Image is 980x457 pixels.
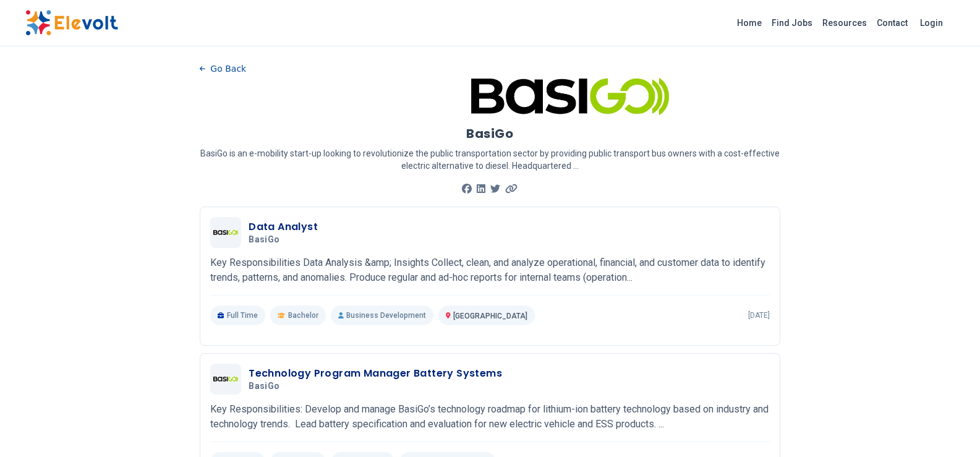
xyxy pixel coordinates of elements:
[800,59,955,430] iframe: Advertisement
[249,366,502,381] h3: Technology Program Manager Battery Systems
[210,255,770,285] p: Key Responsibilities Data Analysis &amp; Insights Collect, clean, and analyze operational, financ...
[331,305,433,325] p: Business Development
[288,310,318,320] span: Bachelor
[471,78,668,115] img: BasiGo
[25,10,118,36] img: Elevolt
[213,230,238,235] img: BasiGo
[210,217,770,325] a: BasiGoData AnalystBasiGoKey Responsibilities Data Analysis &amp; Insights Collect, clean, and ana...
[249,234,279,246] span: BasiGo
[732,13,767,33] a: Home
[913,11,950,35] a: Login
[466,125,513,142] h1: BasiGo
[249,381,279,392] span: BasiGo
[453,312,527,320] span: [GEOGRAPHIC_DATA]
[213,377,238,382] img: BasiGo
[872,13,913,33] a: Contact
[210,305,265,325] p: Full Time
[249,220,318,234] h3: Data Analyst
[200,147,780,172] p: BasiGo is an e-mobility start-up looking to revolutionize the public transportation sector by pro...
[25,59,181,430] iframe: Advertisement
[210,402,770,432] p: Key Responsibilities: Develop and manage BasiGo’s technology roadmap for lithium-ion battery tech...
[817,13,872,33] a: Resources
[767,13,817,33] a: Find Jobs
[748,310,770,320] p: [DATE]
[200,59,246,78] button: Go Back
